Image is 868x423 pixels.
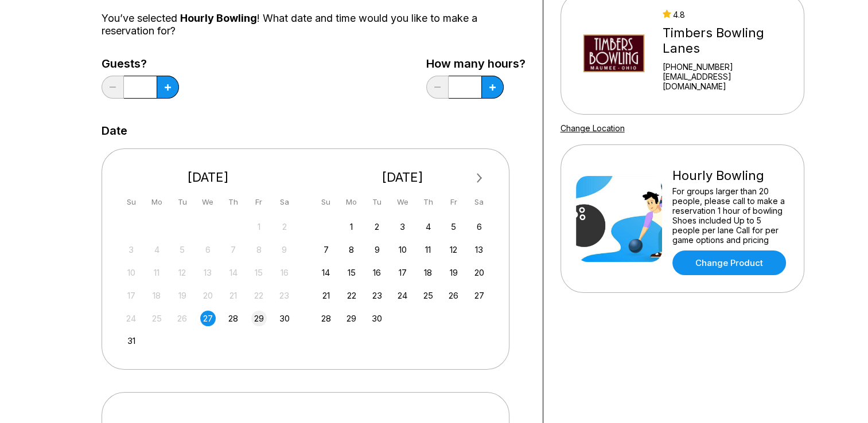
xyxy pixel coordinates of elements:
[122,218,294,349] div: month 2025-08
[344,219,359,234] div: Choose Monday, September 1st, 2025
[174,194,190,210] div: Tu
[123,242,139,257] div: Not available Sunday, August 3rd, 2025
[369,194,385,210] div: Tu
[663,62,789,72] div: [PHONE_NUMBER]
[123,311,139,326] div: Not available Sunday, August 24th, 2025
[102,12,526,37] div: You’ve selected ! What date and time would you like to make a reservation for?
[395,288,410,303] div: Choose Wednesday, September 24th, 2025
[174,311,190,326] div: Not available Tuesday, August 26th, 2025
[277,311,292,326] div: Choose Saturday, August 30th, 2025
[426,57,526,70] label: How many hours?
[174,288,190,303] div: Not available Tuesday, August 19th, 2025
[123,288,139,303] div: Not available Sunday, August 17th, 2025
[251,242,267,257] div: Not available Friday, August 8th, 2025
[672,250,786,275] a: Change Product
[225,194,241,210] div: Th
[102,57,179,70] label: Guests?
[672,168,789,183] div: Hourly Bowling
[200,311,216,326] div: Choose Wednesday, August 27th, 2025
[344,194,359,210] div: Mo
[200,288,216,303] div: Not available Wednesday, August 20th, 2025
[663,25,789,56] div: Timbers Bowling Lanes
[576,10,652,96] img: Timbers Bowling Lanes
[314,170,492,185] div: [DATE]
[421,194,436,210] div: Th
[174,242,190,257] div: Not available Tuesday, August 5th, 2025
[318,288,334,303] div: Choose Sunday, September 21st, 2025
[200,242,216,257] div: Not available Wednesday, August 6th, 2025
[318,194,334,210] div: Su
[200,194,216,210] div: We
[225,311,241,326] div: Choose Thursday, August 28th, 2025
[421,288,436,303] div: Choose Thursday, September 25th, 2025
[344,265,359,280] div: Choose Monday, September 15th, 2025
[472,265,487,280] div: Choose Saturday, September 20th, 2025
[421,265,436,280] div: Choose Thursday, September 18th, 2025
[317,218,489,326] div: month 2025-09
[560,123,625,133] a: Change Location
[277,265,292,280] div: Not available Saturday, August 16th, 2025
[123,265,139,280] div: Not available Sunday, August 10th, 2025
[446,242,461,257] div: Choose Friday, September 12th, 2025
[663,10,789,19] div: 4.8
[344,242,359,257] div: Choose Monday, September 8th, 2025
[369,311,385,326] div: Choose Tuesday, September 30th, 2025
[225,265,241,280] div: Not available Thursday, August 14th, 2025
[251,194,267,210] div: Fr
[472,242,487,257] div: Choose Saturday, September 13th, 2025
[369,265,385,280] div: Choose Tuesday, September 16th, 2025
[472,288,487,303] div: Choose Saturday, September 27th, 2025
[149,242,165,257] div: Not available Monday, August 4th, 2025
[369,288,385,303] div: Choose Tuesday, September 23rd, 2025
[200,265,216,280] div: Not available Wednesday, August 13th, 2025
[225,288,241,303] div: Not available Thursday, August 21st, 2025
[369,242,385,257] div: Choose Tuesday, September 9th, 2025
[472,219,487,234] div: Choose Saturday, September 6th, 2025
[672,186,789,245] div: For groups larger than 20 people, please call to make a reservation 1 hour of bowling Shoes inclu...
[395,219,410,234] div: Choose Wednesday, September 3rd, 2025
[395,194,410,210] div: We
[395,242,410,257] div: Choose Wednesday, September 10th, 2025
[421,219,436,234] div: Choose Thursday, September 4th, 2025
[576,176,662,262] img: Hourly Bowling
[395,265,410,280] div: Choose Wednesday, September 17th, 2025
[369,219,385,234] div: Choose Tuesday, September 2nd, 2025
[180,12,257,24] span: Hourly Bowling
[318,242,334,257] div: Choose Sunday, September 7th, 2025
[472,194,487,210] div: Sa
[446,194,461,210] div: Fr
[344,311,359,326] div: Choose Monday, September 29th, 2025
[277,219,292,234] div: Not available Saturday, August 2nd, 2025
[344,288,359,303] div: Choose Monday, September 22nd, 2025
[251,265,267,280] div: Not available Friday, August 15th, 2025
[446,288,461,303] div: Choose Friday, September 26th, 2025
[251,311,267,326] div: Choose Friday, August 29th, 2025
[149,194,165,210] div: Mo
[149,265,165,280] div: Not available Monday, August 11th, 2025
[149,288,165,303] div: Not available Monday, August 18th, 2025
[470,169,489,187] button: Next Month
[123,333,139,348] div: Choose Sunday, August 31st, 2025
[446,265,461,280] div: Choose Friday, September 19th, 2025
[102,124,127,137] label: Date
[123,194,139,210] div: Su
[225,242,241,257] div: Not available Thursday, August 7th, 2025
[318,311,334,326] div: Choose Sunday, September 28th, 2025
[174,265,190,280] div: Not available Tuesday, August 12th, 2025
[446,219,461,234] div: Choose Friday, September 5th, 2025
[277,288,292,303] div: Not available Saturday, August 23rd, 2025
[277,194,292,210] div: Sa
[663,72,789,91] a: [EMAIL_ADDRESS][DOMAIN_NAME]
[119,170,297,185] div: [DATE]
[318,265,334,280] div: Choose Sunday, September 14th, 2025
[421,242,436,257] div: Choose Thursday, September 11th, 2025
[277,242,292,257] div: Not available Saturday, August 9th, 2025
[251,219,267,234] div: Not available Friday, August 1st, 2025
[149,311,165,326] div: Not available Monday, August 25th, 2025
[251,288,267,303] div: Not available Friday, August 22nd, 2025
